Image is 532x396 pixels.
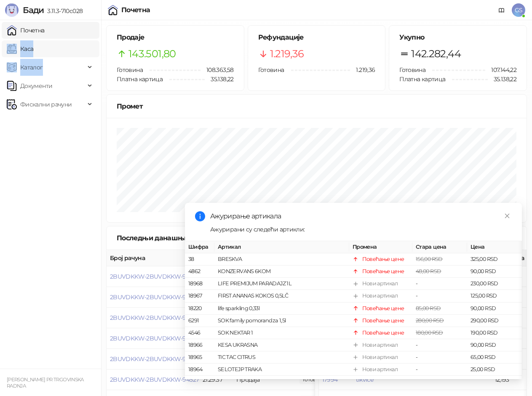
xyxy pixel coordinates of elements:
button: 2BUVDKKW-2BUVDKKW-94531 [110,293,198,301]
div: Последњи данашњи рачуни [117,233,228,243]
th: Број рачуна [107,250,199,266]
td: 18965 [185,351,214,364]
td: 4546 [185,327,214,339]
div: Повећање цене [362,329,404,337]
h5: Продаје [117,32,234,43]
td: - [412,376,467,388]
div: Повећање цене [362,304,404,312]
div: Промет [117,101,516,112]
td: SOK NEKTAR 1 [214,327,349,339]
td: 6291 [185,315,214,327]
div: Ажурирање артикала [210,211,512,221]
span: 48,00 RSD [416,268,441,274]
button: 2BUVDKKW-2BUVDKKW-94528 [110,355,199,363]
span: Готовина [399,66,425,74]
td: SELOTEJP TRAKA [214,364,349,376]
span: 35.138,22 [205,74,233,84]
span: Документи [20,77,52,94]
span: 1.219,36 [270,46,304,62]
td: 65,00 RSD [467,351,522,364]
a: Почетна [7,22,45,39]
span: 85,00 RSD [416,305,441,311]
div: Ажурирани су следећи артикли: [210,225,512,234]
td: 18220 [185,302,214,314]
td: TIC TAC CITRUS [214,351,349,364]
td: 325,00 RSD [467,253,522,266]
th: Промена [349,241,412,253]
span: 107.144,22 [485,65,516,74]
span: 35.138,22 [488,74,516,84]
button: 2BUVDKKW-2BUVDKKW-94527 [110,376,199,383]
td: 90,00 RSD [467,266,522,278]
a: Close [503,211,512,221]
td: ukrasna kesa XXL [214,376,349,388]
td: 125,00 RSD [467,290,522,302]
span: 3.11.3-710c028 [44,7,83,15]
span: 143.501,80 [128,46,176,62]
button: 2BUVDKKW-2BUVDKKW-94529 [110,335,199,342]
div: Нови артикал [362,279,398,288]
div: Повећање цене [362,267,404,276]
td: - [412,364,467,376]
span: 108.363,58 [201,65,234,74]
td: life sparkling 0,33l [214,302,349,314]
td: SOK family pomorandza 1,5l [214,315,349,327]
div: Почетна [121,7,150,13]
div: Нови артикал [362,365,398,374]
td: 25,00 RSD [467,364,522,376]
span: info-circle [195,211,205,221]
td: 120,00 RSD [467,376,522,388]
span: 180,00 RSD [416,330,443,336]
span: Каталог [20,59,43,76]
div: Нови артикал [362,292,398,300]
span: 156,00 RSD [416,256,443,262]
td: 90,00 RSD [467,302,522,314]
span: 280,00 RSD [416,317,444,324]
span: Фискални рачуни [20,96,72,113]
td: 18964 [185,364,214,376]
h5: Укупно [399,32,516,43]
span: GS [512,3,525,17]
span: Готовина [258,66,284,74]
td: KESA UKRASNA [214,339,349,351]
button: 2BUVDKKW-2BUVDKKW-94530 [110,314,199,322]
th: Артикал [214,241,349,253]
td: LIFE PREMIJUM PARADAJZ 1L [214,278,349,290]
td: FIRST ANANAS KOKOS 0,5LČ [214,290,349,302]
td: 18968 [185,278,214,290]
div: Нови артикал [362,353,398,361]
span: 142.282,44 [411,46,461,62]
td: - [412,351,467,364]
small: [PERSON_NAME] PR TRGOVINSKA RADNJA [7,377,84,389]
td: - [412,290,467,302]
span: Бади [23,5,44,15]
th: Стара цена [412,241,467,253]
div: Нови артикал [362,341,398,349]
td: 90,00 RSD [467,339,522,351]
td: 190,00 RSD [467,327,522,339]
span: close [504,213,510,219]
div: Повећање цене [362,255,404,263]
td: 290,00 RSD [467,315,522,327]
th: Шифра [185,241,214,253]
div: Нови артикал [362,377,398,386]
img: Logo [5,3,19,17]
td: 230,00 RSD [467,278,522,290]
td: - [412,278,467,290]
div: Повећање цене [362,316,404,325]
td: KONZERVANS 6KOM [214,266,349,278]
td: - [412,339,467,351]
span: Готовина [117,66,143,74]
td: 18967 [185,290,214,302]
th: Цена [467,241,522,253]
button: 2BUVDKKW-2BUVDKKW-94532 [110,273,199,280]
td: 18966 [185,339,214,351]
td: 4862 [185,266,214,278]
h5: Рефундације [258,32,375,43]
